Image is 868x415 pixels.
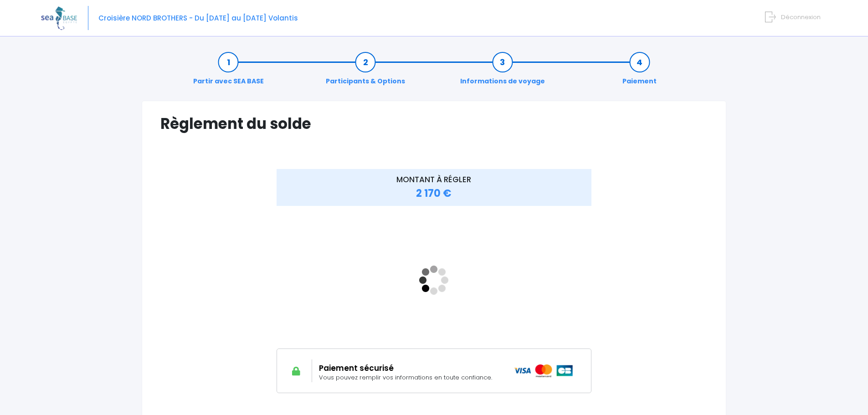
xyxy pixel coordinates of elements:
span: Vous pouvez remplir vos informations en toute confiance. [319,373,492,382]
span: Déconnexion [781,13,821,21]
img: icons_paiement_securise@2x.png [514,364,574,377]
a: Partir avec SEA BASE [189,57,268,86]
span: 2 170 € [416,186,452,200]
iframe: <!-- //required --> [277,212,591,348]
a: Participants & Options [321,57,410,86]
span: Croisière NORD BROTHERS - Du [DATE] au [DATE] Volantis [98,13,298,23]
a: Paiement [618,57,661,86]
h2: Paiement sécurisé [319,364,500,373]
h1: Règlement du solde [160,115,708,133]
a: Informations de voyage [456,57,550,86]
span: MONTANT À RÉGLER [396,174,471,185]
